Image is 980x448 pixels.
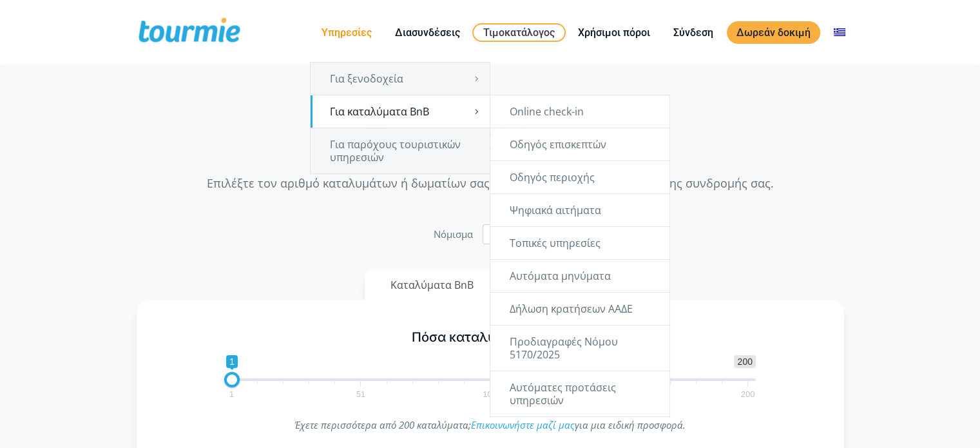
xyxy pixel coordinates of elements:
a: Αυτόματα μηνύματα [490,260,669,292]
label: Nόμισμα [434,226,473,243]
h2: Τιμοκατάλογος [137,124,844,154]
p: Έχετε περισσότερα από 200 καταλύματα; για μια ειδική προσφορά. [224,416,756,434]
a: Για ξενοδοχεία [311,63,490,95]
a: Δωρεάν δοκιμή [727,21,820,44]
h5: Πόσα καταλύματα έχετε; [224,329,756,346]
a: Ψηφιακά αιτήματα [490,194,669,226]
a: Προδιαγραφές Νόμου 5170/2025 [490,326,669,371]
a: Αυτόματες προτάσεις υπηρεσιών [490,371,669,416]
a: Online check-in [490,95,669,128]
a: Δήλωση κρατήσεων ΑΑΔΕ [490,293,669,325]
a: Σύνδεση [664,24,723,41]
span: 200 [734,355,755,368]
a: Οδηγός επισκεπτών [490,128,669,161]
span: 1 [227,391,236,397]
a: Διασυνδέσεις [385,24,470,41]
a: Τοπικές υπηρεσίες [490,227,669,259]
a: Χρήσιμοι πόροι [568,24,660,41]
button: Καταλύματα BnB [365,270,499,300]
span: 101 [481,391,499,397]
a: Επικοινωνήστε μαζί μας [471,418,575,431]
span: 51 [354,391,367,397]
a: Τιμοκατάλογος [472,23,566,42]
p: Επιλέξτε τον αριθμό καταλυμάτων ή δωματίων σας, για να υπολογίσετε το κόστος της συνδρομής σας. [137,175,844,192]
span: 1 [226,355,238,368]
a: Για καταλύματα BnB [311,95,490,128]
a: Υπηρεσίες [312,24,381,41]
span: 200 [739,391,757,397]
a: Για παρόχους τουριστικών υπηρεσιών [311,128,490,173]
a: Οδηγός περιοχής [490,161,669,193]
